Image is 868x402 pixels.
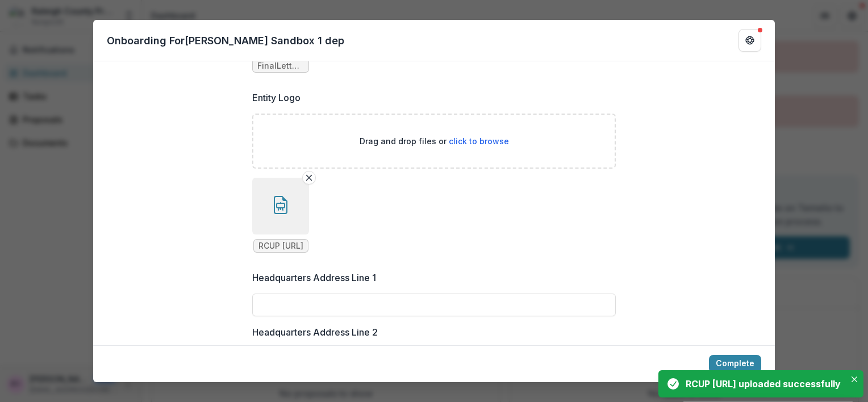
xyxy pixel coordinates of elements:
[252,91,301,104] p: Entity Logo
[107,33,344,48] p: Onboarding For [PERSON_NAME] Sandbox 1 dep
[360,135,509,147] p: Drag and drop files or
[258,241,303,251] span: RCUP [URL]
[257,61,304,71] span: FinalLetter_85-3305905_RALEIGHCOUNTYPREVENTIONCOALITIONINC_10302020_00 (3).tif
[654,366,868,402] div: Notifications-bottom-right
[686,377,841,391] div: RCUP [URL] uploaded successfully
[252,325,378,339] p: Headquarters Address Line 2
[302,171,316,185] button: Remove File
[738,29,761,52] button: Get Help
[252,271,376,284] p: Headquarters Address Line 1
[449,136,509,146] span: click to browse
[252,178,309,253] div: Remove FileRCUP [URL]
[848,372,861,386] button: Close
[709,355,761,373] button: Complete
